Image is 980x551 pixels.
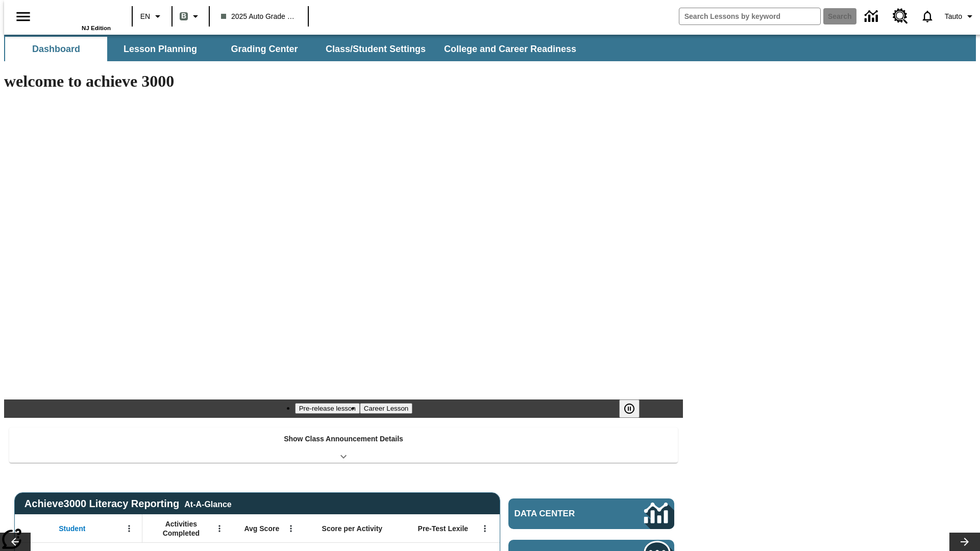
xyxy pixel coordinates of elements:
[181,10,186,22] span: B
[140,11,150,22] span: EN
[508,498,674,529] a: Data Center
[184,498,231,509] div: At-A-Glance
[44,4,111,31] div: Home
[887,3,914,30] a: Resource Center, Will open in new tab
[82,25,111,31] span: NJ Edition
[619,399,640,418] button: Pause
[295,403,360,414] button: Slide 1 Pre-release lesson
[679,8,820,24] input: search field
[945,11,962,22] span: Tauto
[4,35,976,61] div: SubNavbar
[176,7,206,26] button: Boost Class color is gray green. Change class color
[360,403,412,414] button: Slide 2 Career Lesson
[436,37,584,61] button: College and Career Readiness
[418,524,469,533] span: Pre-Test Lexile
[213,37,315,61] button: Grading Center
[284,434,403,444] p: Show Class Announcement Details
[221,11,297,22] span: 2025 Auto Grade 1 B
[148,519,215,538] span: Activities Completed
[121,521,137,536] button: Open Menu
[283,521,299,536] button: Open Menu
[244,524,279,533] span: Avg Score
[9,428,678,463] div: Show Class Announcement Details
[109,37,211,61] button: Lesson Planning
[4,72,683,91] h1: welcome to achieve 3000
[859,3,887,31] a: Data Center
[4,37,585,61] div: SubNavbar
[8,2,38,32] button: Open side menu
[5,37,107,61] button: Dashboard
[44,5,111,25] a: Home
[949,533,980,551] button: Lesson carousel, Next
[136,7,168,26] button: Language: EN, Select a language
[619,399,650,418] div: Pause
[477,521,493,536] button: Open Menu
[24,498,232,510] span: Achieve3000 Literacy Reporting
[914,3,941,30] a: Notifications
[212,521,227,536] button: Open Menu
[514,509,610,519] span: Data Center
[317,37,434,61] button: Class/Student Settings
[322,524,383,533] span: Score per Activity
[941,7,980,26] button: Profile/Settings
[59,524,85,533] span: Student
